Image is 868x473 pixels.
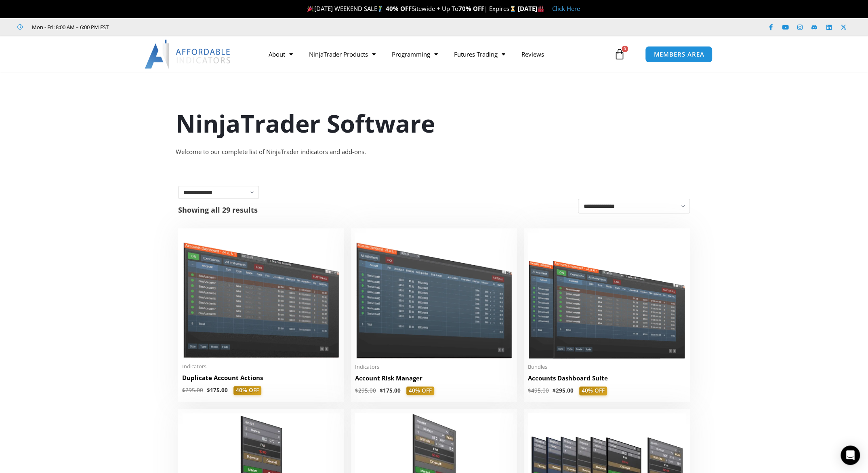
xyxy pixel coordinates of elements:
[513,45,552,63] a: Reviews
[528,387,531,394] span: $
[380,387,401,394] bdi: 175.00
[553,387,574,394] bdi: 295.00
[355,387,376,394] bdi: 295.00
[406,386,434,395] span: 40% OFF
[528,374,686,386] a: Accounts Dashboard Suite
[207,386,228,394] bdi: 175.00
[578,199,690,213] select: Shop order
[579,386,607,395] span: 40% OFF
[602,42,637,66] a: 0
[182,363,340,370] span: Indicators
[261,45,301,63] a: About
[654,51,704,57] span: MEMBERS AREA
[528,387,549,394] bdi: 495.00
[510,6,516,12] img: ⌛
[518,4,544,13] strong: [DATE]
[841,446,860,465] div: Open Intercom Messenger
[307,6,313,12] img: 🎉
[182,386,203,394] bdi: 295.00
[176,106,693,140] h1: NinjaTrader Software
[528,363,686,370] span: Bundles
[207,386,210,394] span: $
[538,6,544,12] img: 🏭
[384,45,446,63] a: Programming
[178,206,258,213] p: Showing all 29 results
[377,6,383,12] img: 🏌️‍♂️
[355,232,513,358] img: Account Risk Manager
[528,374,686,382] h2: Accounts Dashboard Suite
[622,46,628,52] span: 0
[182,374,340,382] h2: Duplicate Account Actions
[145,40,231,69] img: LogoAI | Affordable Indicators – NinjaTrader
[261,45,612,63] nav: Menu
[458,4,484,13] strong: 70% OFF
[553,387,556,394] span: $
[380,387,383,394] span: $
[446,45,513,63] a: Futures Trading
[355,374,513,386] a: Account Risk Manager
[182,374,340,386] a: Duplicate Account Actions
[355,374,513,382] h2: Account Risk Manager
[30,22,109,32] span: Mon - Fri: 8:00 AM – 6:00 PM EST
[552,4,580,13] a: Click Here
[182,232,340,358] img: Duplicate Account Actions
[301,45,384,63] a: NinjaTrader Products
[120,23,241,31] iframe: Customer reviews powered by Trustpilot
[645,46,712,63] a: MEMBERS AREA
[182,386,185,394] span: $
[355,363,513,370] span: Indicators
[528,232,686,359] img: Accounts Dashboard Suite
[386,4,412,13] strong: 40% OFF
[355,387,358,394] span: $
[233,386,261,395] span: 40% OFF
[176,146,693,158] div: Welcome to our complete list of NinjaTrader indicators and add-ons.
[305,4,517,13] span: [DATE] WEEKEND SALE Sitewide + Up To | Expires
